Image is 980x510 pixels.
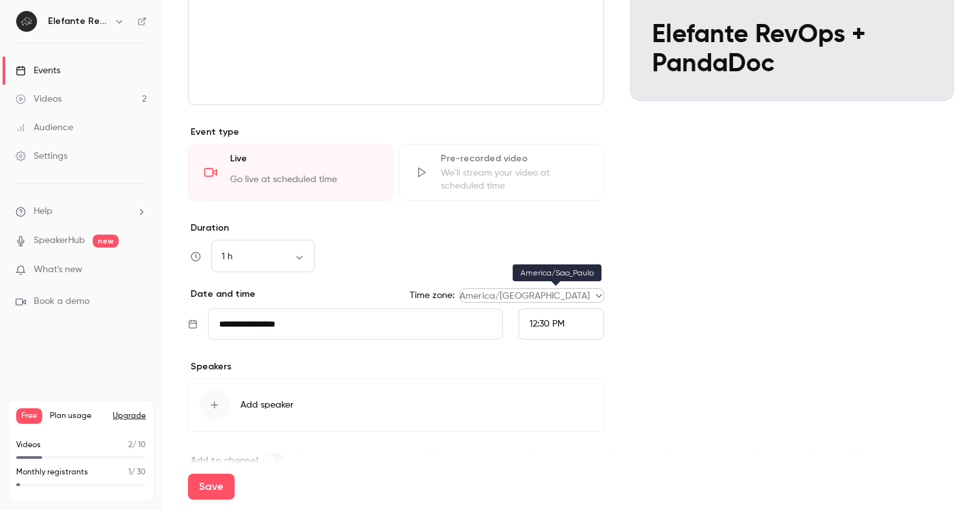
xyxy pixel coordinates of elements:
p: / 30 [128,467,146,478]
div: Pre-recorded videoWe'll stream your video at scheduled time [399,144,604,201]
span: Book a demo [34,295,89,308]
div: America/[GEOGRAPHIC_DATA] [460,290,604,303]
span: Plan usage [50,411,105,421]
img: Elefante RevOps [16,11,37,32]
div: Pre-recorded video [441,152,588,165]
div: LiveGo live at scheduled time [188,144,393,201]
label: Time zone: [410,289,454,302]
li: help-dropdown-opener [16,205,146,218]
p: Speakers [188,360,604,373]
span: What's new [34,263,82,277]
div: Audience [16,121,73,134]
p: Date and time [188,288,255,301]
p: Videos [16,439,41,451]
div: 1 h [211,250,315,263]
p: / 10 [128,439,146,451]
div: Go live at scheduled time [230,173,377,192]
span: new [93,235,119,248]
div: Events [16,64,60,77]
span: Add speaker [240,399,294,411]
iframe: Noticeable Trigger [131,264,146,276]
button: Save [188,474,235,500]
div: We'll stream your video at scheduled time [441,167,588,192]
h6: Elefante RevOps [48,15,109,28]
span: 2 [128,441,132,449]
span: Help [34,205,52,218]
button: Upgrade [113,411,146,421]
label: Duration [188,222,604,235]
p: Event type [188,126,604,139]
div: Live [230,152,377,172]
a: SpeakerHub [34,234,85,248]
div: Settings [16,150,67,163]
span: 12:30 PM [530,319,565,329]
button: Add speaker [188,378,604,432]
div: Videos [16,93,62,106]
div: From [519,308,604,340]
span: Free [16,408,42,424]
p: Monthly registrants [16,467,88,478]
span: 1 [128,469,131,476]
